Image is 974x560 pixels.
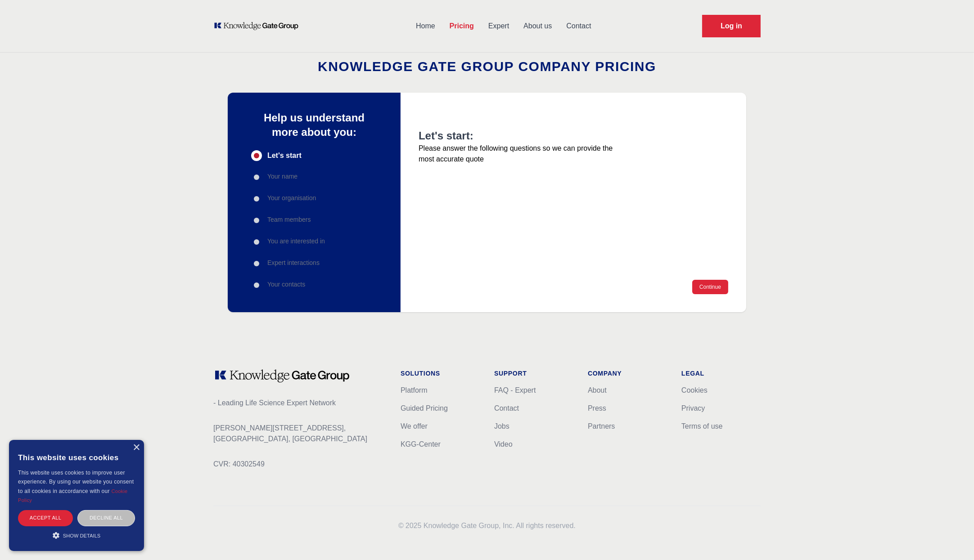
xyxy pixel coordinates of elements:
a: Request Demo [702,15,761,37]
span: This website uses cookies to improve user experience. By using our website you consent to all coo... [18,470,134,494]
h1: Company [588,369,667,378]
iframe: Chat Widget [929,517,974,560]
div: Progress [251,150,377,291]
p: You are interested in [267,237,325,246]
a: Partners [588,422,615,430]
p: Team members [267,215,311,224]
div: Віджет чату [929,517,974,560]
p: Expert interactions [267,258,320,267]
a: Platform [401,386,428,394]
p: Your contacts [267,280,305,289]
p: Help us understand more about you: [251,111,377,139]
p: Your name [267,172,298,181]
div: Show details [18,531,135,540]
h2: Let's start: [419,129,620,143]
p: CVR: 40302549 [213,459,386,470]
div: This website uses cookies [18,447,135,468]
a: Privacy [681,404,705,412]
a: About us [516,14,559,38]
a: Cookies [681,386,708,394]
a: FAQ - Expert [494,386,536,394]
p: Your organisation [267,193,316,202]
a: Contact [494,404,519,412]
div: Close [133,444,140,451]
a: We offer [401,422,428,430]
h1: Support [494,369,573,378]
a: Cookie Policy [18,488,128,503]
span: © [398,522,404,529]
div: Accept all [18,510,73,526]
button: Continue [692,280,728,294]
a: Home [409,14,442,38]
a: Pricing [442,14,481,38]
a: Contact [559,14,598,38]
a: Terms of use [681,422,723,430]
h1: Solutions [401,369,480,378]
a: KGG-Center [401,440,441,448]
a: About [588,386,607,394]
a: Jobs [494,422,510,430]
div: Decline all [77,510,135,526]
h1: Legal [681,369,761,378]
a: Video [494,440,513,448]
a: Guided Pricing [401,404,448,412]
span: Let's start [267,150,302,161]
p: - Leading Life Science Expert Network [213,398,386,408]
span: Show details [63,533,101,538]
p: 2025 Knowledge Gate Group, Inc. All rights reserved. [213,520,761,531]
a: Press [588,404,606,412]
p: Please answer the following questions so we can provide the most accurate quote [419,143,620,165]
a: Expert [481,14,516,38]
a: KOL Knowledge Platform: Talk to Key External Experts (KEE) [213,22,305,31]
p: [PERSON_NAME][STREET_ADDRESS], [GEOGRAPHIC_DATA], [GEOGRAPHIC_DATA] [213,423,386,444]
